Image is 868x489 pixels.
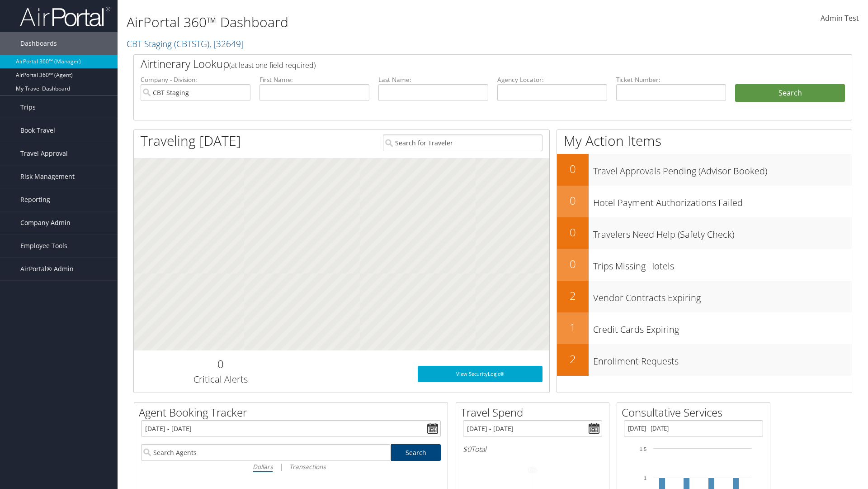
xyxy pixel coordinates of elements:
a: 2Enrollment Requests [557,344,852,376]
h2: Agent Booking Tracker [139,405,448,420]
span: Company Admin [20,211,71,234]
tspan: 1.5 [640,446,646,452]
h6: Total [463,444,602,454]
h2: 1 [557,320,589,335]
span: , [ 32649 ] [209,38,244,50]
span: Book Travel [20,119,55,142]
a: 1Credit Cards Expiring [557,312,852,344]
h2: Airtinerary Lookup [141,56,785,72]
span: Trips [20,96,36,119]
h2: 2 [557,351,589,367]
span: Admin Test [821,13,859,23]
button: Search [735,84,845,102]
h1: My Action Items [557,131,852,150]
h2: 0 [557,225,589,240]
label: First Name: [259,75,369,84]
h2: Consultative Services [622,405,770,420]
a: 0Hotel Payment Authorizations Failed [557,186,852,217]
a: 2Vendor Contracts Expiring [557,281,852,312]
h3: Travel Approvals Pending (Advisor Booked) [593,160,852,177]
h2: 2 [557,288,589,303]
span: (at least one field required) [229,60,316,70]
h3: Credit Cards Expiring [593,319,852,336]
i: Transactions [289,462,325,471]
h1: AirPortal 360™ Dashboard [127,13,615,32]
span: ( CBTSTG ) [174,38,209,50]
a: Search [391,444,441,461]
span: Dashboards [20,32,57,55]
tspan: 1 [644,475,646,481]
i: Dollars [253,462,273,471]
a: 0Travelers Need Help (Safety Check) [557,217,852,249]
h3: Hotel Payment Authorizations Failed [593,192,852,209]
img: airportal-logo.png [20,6,110,27]
h3: Critical Alerts [141,373,300,386]
span: Risk Management [20,165,75,188]
span: Reporting [20,188,50,211]
h3: Trips Missing Hotels [593,255,852,273]
span: AirPortal® Admin [20,258,74,280]
a: 0Travel Approvals Pending (Advisor Booked) [557,154,852,186]
h2: 0 [557,256,589,272]
h2: Travel Spend [461,405,609,420]
h2: 0 [557,161,589,177]
a: Admin Test [821,5,859,33]
h3: Vendor Contracts Expiring [593,287,852,304]
h1: Traveling [DATE] [141,131,241,150]
div: | [141,461,441,472]
input: Search Agents [141,444,391,461]
a: CBT Staging [127,38,244,50]
label: Ticket Number: [616,75,726,84]
label: Agency Locator: [497,75,607,84]
span: Travel Approval [20,142,68,165]
h3: Enrollment Requests [593,350,852,368]
h2: 0 [557,193,589,208]
span: $0 [463,444,471,454]
tspan: 0% [529,468,536,473]
label: Last Name: [378,75,488,84]
span: Employee Tools [20,235,67,257]
label: Company - Division: [141,75,250,84]
h3: Travelers Need Help (Safety Check) [593,224,852,241]
a: View SecurityLogic® [418,366,542,382]
h2: 0 [141,356,300,372]
input: Search for Traveler [383,134,542,151]
a: 0Trips Missing Hotels [557,249,852,281]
